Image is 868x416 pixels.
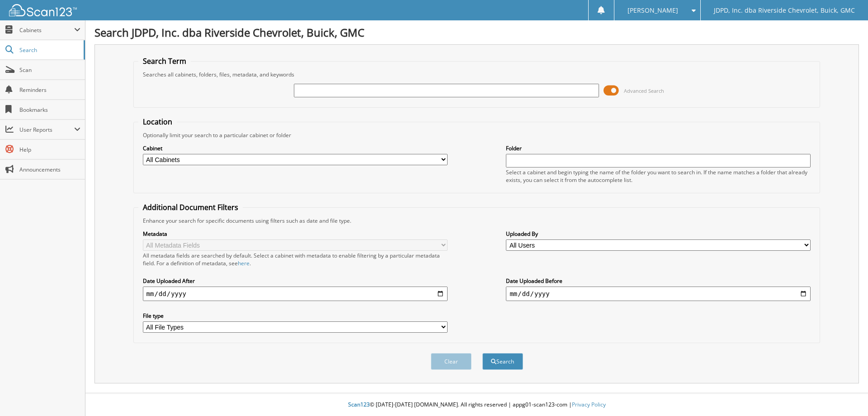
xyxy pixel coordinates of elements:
iframe: Chat Widget [823,373,868,416]
span: Scan123 [348,401,370,408]
span: Announcements [19,166,80,173]
span: Help [19,146,80,153]
h1: Search JDPD, Inc. dba Riverside Chevrolet, Buick, GMC [94,25,859,40]
span: User Reports [19,126,74,134]
legend: Search Term [138,56,191,66]
label: Folder [506,144,811,152]
div: Searches all cabinets, folders, files, metadata, and keywords [138,71,816,78]
label: Cabinet [143,144,448,152]
span: JDPD, Inc. dba Riverside Chevrolet, Buick, GMC [714,8,855,13]
legend: Additional Document Filters [138,202,243,212]
label: File type [143,312,448,320]
div: Enhance your search for specific documents using filters such as date and file type. [138,217,816,225]
span: Advanced Search [624,87,664,94]
div: Select a cabinet and begin typing the name of the folder you want to search in. If the name match... [506,168,811,184]
span: Bookmarks [19,106,80,114]
a: here [238,259,250,267]
a: Privacy Policy [572,401,606,408]
div: Optionally limit your search to a particular cabinet or folder [138,131,816,139]
span: [PERSON_NAME] [627,8,678,13]
button: Clear [431,353,472,370]
label: Date Uploaded After [143,277,448,285]
label: Uploaded By [506,230,811,238]
legend: Location [138,117,177,127]
button: Search [482,353,523,370]
label: Metadata [143,230,448,238]
span: Reminders [19,86,80,94]
div: © [DATE]-[DATE] [DOMAIN_NAME]. All rights reserved | appg01-scan123-com | [85,394,868,416]
div: All metadata fields are searched by default. Select a cabinet with metadata to enable filtering b... [143,252,448,267]
label: Date Uploaded Before [506,277,811,285]
input: start [143,287,448,301]
span: Cabinets [19,26,74,34]
span: Search [19,46,79,54]
img: scan123-logo-white.svg [9,4,77,16]
span: Scan [19,66,80,74]
input: end [506,287,811,301]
